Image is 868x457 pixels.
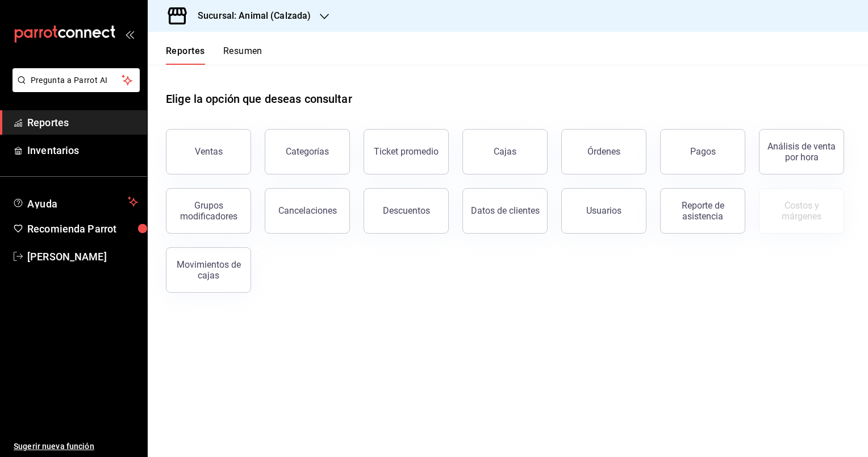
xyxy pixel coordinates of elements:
button: Cancelaciones [265,188,350,234]
span: Inventarios [27,143,138,158]
button: Movimientos de cajas [166,247,251,293]
span: Recomienda Parrot [27,221,138,236]
button: Grupos modificadores [166,188,251,234]
div: Análisis de venta por hora [766,141,837,163]
button: Pregunta a Parrot AI [12,68,140,92]
span: Ayuda [27,195,123,209]
span: [PERSON_NAME] [27,249,138,264]
h1: Elige la opción que deseas consultar [166,90,352,107]
div: Órdenes [587,146,620,157]
a: Cajas [462,129,548,175]
div: Pagos [690,146,716,157]
div: Cajas [494,145,517,159]
button: Pagos [660,129,745,175]
button: Ventas [166,129,251,175]
div: Ventas [195,146,223,157]
button: Categorías [265,129,350,175]
div: Descuentos [383,205,430,216]
span: Reportes [27,115,138,130]
button: open_drawer_menu [125,30,134,39]
div: navigation tabs [166,45,262,65]
div: Cancelaciones [278,205,337,216]
button: Órdenes [561,129,646,175]
a: Pregunta a Parrot AI [8,82,140,94]
h3: Sucursal: Animal (Calzada) [189,9,311,23]
div: Grupos modificadores [173,200,244,222]
button: Ticket promedio [364,129,449,175]
button: Descuentos [364,188,449,234]
button: Datos de clientes [462,188,548,234]
button: Contrata inventarios para ver este reporte [759,188,844,234]
span: Sugerir nueva función [14,441,138,452]
div: Ticket promedio [374,146,439,157]
button: Reporte de asistencia [660,188,745,234]
span: Pregunta a Parrot AI [31,74,122,86]
div: Reporte de asistencia [667,200,738,222]
button: Usuarios [561,188,646,234]
div: Categorías [286,146,329,157]
div: Usuarios [586,205,621,216]
div: Movimientos de cajas [173,259,244,281]
div: Costos y márgenes [766,200,837,222]
div: Datos de clientes [471,205,540,216]
button: Análisis de venta por hora [759,129,844,175]
button: Resumen [223,45,262,65]
button: Reportes [166,45,205,65]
